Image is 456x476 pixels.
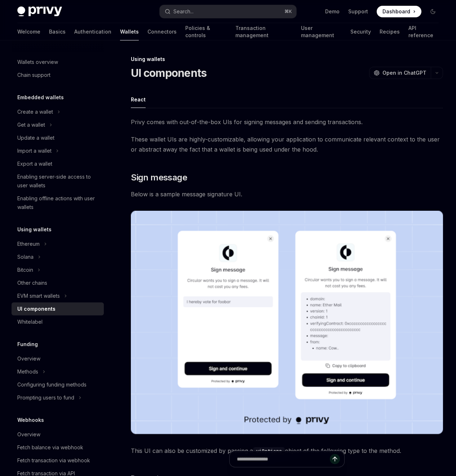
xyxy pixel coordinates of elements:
h5: Funding [17,340,38,349]
a: Transaction management [235,23,293,40]
a: Overview [12,428,104,441]
button: Search...⌘K [160,5,296,18]
a: Enabling server-side access to user wallets [12,170,104,192]
button: Send message [330,454,340,464]
div: Using wallets [131,56,443,63]
a: Support [348,8,368,15]
a: Authentication [74,23,111,40]
a: Configuring funding methods [12,378,104,391]
a: Whitelabel [12,315,104,328]
div: Bitcoin [17,266,33,274]
a: Overview [12,352,104,365]
div: Chain support [17,71,50,79]
span: Sign message [131,172,187,183]
span: ⌘ K [284,9,292,14]
button: React [131,91,146,108]
a: Export a wallet [12,157,104,170]
a: Enabling offline actions with user wallets [12,192,104,214]
img: dark logo [17,6,62,17]
div: Overview [17,430,40,439]
div: Import a wallet [17,147,52,155]
h5: Using wallets [17,225,52,234]
div: Solana [17,253,34,261]
h5: Embedded wallets [17,93,64,102]
a: Security [350,23,371,40]
button: Toggle dark mode [427,6,439,17]
a: Demo [325,8,340,15]
div: Search... [173,7,194,16]
div: Enabling server-side access to user wallets [17,173,99,190]
div: Methods [17,367,38,376]
a: Wallets overview [12,56,104,69]
div: Fetch transaction via webhook [17,456,90,465]
div: UI components [17,305,56,313]
a: Dashboard [377,6,421,17]
h5: Webhooks [17,416,44,424]
span: Below is a sample message signature UI. [131,189,443,199]
a: Policies & controls [185,23,227,40]
div: Create a wallet [17,108,53,116]
img: images/Sign.png [131,211,443,434]
span: Dashboard [382,8,410,15]
span: These wallet UIs are highly-customizable, allowing your application to communicate relevant conte... [131,134,443,154]
button: Open in ChatGPT [369,67,431,79]
div: Overview [17,354,40,363]
div: Get a wallet [17,121,45,129]
a: Fetch balance via webhook [12,441,104,454]
div: Prompting users to fund [17,393,74,402]
span: Open in ChatGPT [382,69,426,77]
div: EVM smart wallets [17,292,60,300]
div: Whitelabel [17,318,43,326]
a: Welcome [17,23,40,40]
code: uiOptions [253,447,285,455]
div: Fetch balance via webhook [17,443,83,452]
a: User management [301,23,342,40]
a: Update a wallet [12,131,104,144]
a: Fetch transaction via webhook [12,454,104,467]
div: Update a wallet [17,134,54,142]
div: Enabling offline actions with user wallets [17,194,99,211]
h1: UI components [131,66,207,79]
a: Recipes [380,23,400,40]
span: This UI can also be customized by passing a object of the following type to the method. [131,446,443,456]
div: Configuring funding methods [17,380,87,389]
a: API reference [408,23,439,40]
div: Export a wallet [17,160,52,168]
a: Connectors [147,23,177,40]
div: Ethereum [17,240,40,248]
a: Chain support [12,69,104,82]
div: Other chains [17,279,47,287]
a: UI components [12,302,104,315]
a: Wallets [120,23,139,40]
div: Wallets overview [17,58,58,66]
a: Other chains [12,276,104,289]
a: Basics [49,23,66,40]
span: Privy comes with out-of-the-box UIs for signing messages and sending transactions. [131,117,443,127]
